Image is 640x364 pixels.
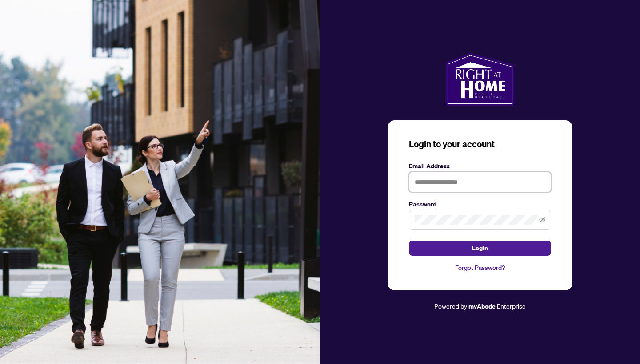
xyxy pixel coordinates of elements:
label: Email Address [409,161,551,171]
a: Forgot Password? [409,263,551,273]
label: Password [409,199,551,209]
img: ma-logo [445,53,514,106]
span: eye-invisible [539,217,545,223]
span: Powered by [434,302,467,310]
span: Login [472,241,488,255]
button: Login [409,241,551,256]
a: myAbode [468,301,496,311]
span: Enterprise [497,302,526,310]
h3: Login to your account [409,138,551,150]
